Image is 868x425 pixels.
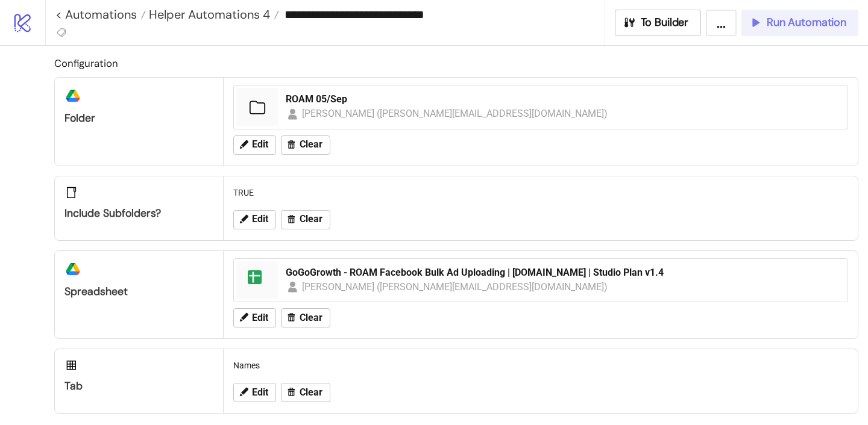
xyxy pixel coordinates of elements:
[55,8,146,20] a: < Automations
[281,210,330,229] button: Clear
[300,139,322,150] span: Clear
[233,135,276,155] button: Edit
[281,308,330,327] button: Clear
[64,285,213,299] div: Spreadsheet
[54,55,858,71] h2: Configuration
[281,135,330,155] button: Clear
[64,379,213,393] div: Tab
[146,8,279,20] a: Helper Automations 4
[300,214,322,225] span: Clear
[228,181,853,204] div: TRUE
[300,387,322,398] span: Clear
[252,387,268,398] span: Edit
[641,16,689,29] span: To Builder
[767,16,846,29] span: Run Automation
[300,312,322,323] span: Clear
[706,10,737,36] button: ...
[302,106,608,121] div: [PERSON_NAME] ([PERSON_NAME][EMAIL_ADDRESS][DOMAIN_NAME])
[286,93,840,106] div: ROAM 05/Sep
[286,266,840,279] div: GoGoGrowth - ROAM Facebook Bulk Ad Uploading | [DOMAIN_NAME] | Studio Plan v1.4
[615,10,702,36] button: To Builder
[252,312,268,323] span: Edit
[252,139,268,150] span: Edit
[281,383,330,402] button: Clear
[233,383,276,402] button: Edit
[741,10,858,36] button: Run Automation
[302,279,608,294] div: [PERSON_NAME] ([PERSON_NAME][EMAIL_ADDRESS][DOMAIN_NAME])
[64,206,213,220] div: Include subfolders?
[252,214,268,225] span: Edit
[233,210,276,229] button: Edit
[228,354,853,377] div: Names
[233,308,276,327] button: Edit
[146,7,270,22] span: Helper Automations 4
[64,111,213,125] div: Folder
